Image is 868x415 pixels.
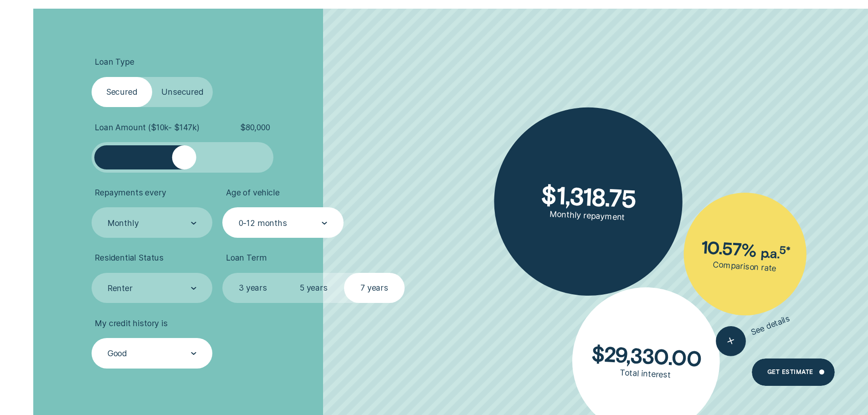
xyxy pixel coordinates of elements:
[752,359,834,386] a: Get Estimate
[226,253,267,263] span: Loan Term
[108,283,133,293] div: Renter
[108,218,139,228] div: Monthly
[95,57,134,67] span: Loan Type
[240,123,270,133] span: $ 80,000
[239,218,287,228] div: 0-12 months
[222,273,283,303] label: 3 years
[95,188,166,198] span: Repayments every
[108,348,127,359] div: Good
[95,123,200,133] span: Loan Amount ( $10k - $147k )
[226,188,280,198] span: Age of vehicle
[711,304,795,360] button: See details
[283,273,344,303] label: 5 years
[92,77,152,108] label: Secured
[95,253,164,263] span: Residential Status
[95,318,167,328] span: My credit history is
[750,313,791,338] span: See details
[152,77,213,108] label: Unsecured
[344,273,405,303] label: 7 years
